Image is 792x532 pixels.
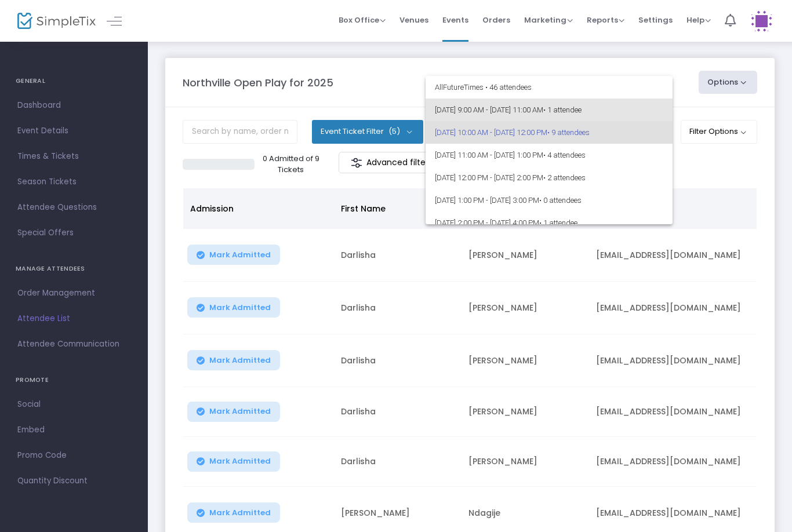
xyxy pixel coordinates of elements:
span: • 0 attendees [539,196,582,205]
span: [DATE] 11:00 AM - [DATE] 1:00 PM [435,144,663,166]
span: [DATE] 9:00 AM - [DATE] 11:00 AM [435,99,663,121]
span: • 1 attendee [543,105,582,114]
span: • 9 attendees [547,128,590,137]
span: • 1 attendee [539,218,577,227]
span: • 2 attendees [543,173,586,182]
span: [DATE] 1:00 PM - [DATE] 3:00 PM [435,189,663,212]
span: • 4 attendees [543,151,586,159]
span: [DATE] 2:00 PM - [DATE] 4:00 PM [435,212,663,234]
span: [DATE] 12:00 PM - [DATE] 2:00 PM [435,166,663,189]
span: All Future Times • 46 attendees [435,76,663,99]
span: [DATE] 10:00 AM - [DATE] 12:00 PM [435,121,663,144]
